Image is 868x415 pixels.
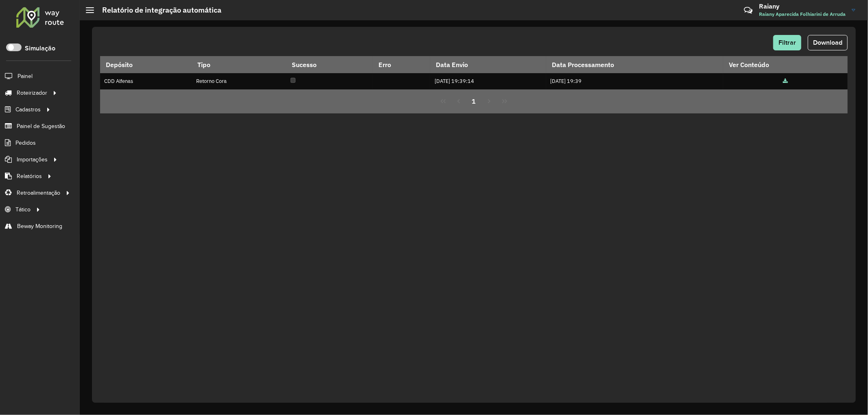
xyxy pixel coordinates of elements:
[17,155,48,164] span: Importações
[430,56,546,73] th: Data Envio
[15,139,36,147] span: Pedidos
[778,39,796,46] span: Filtrar
[813,39,842,46] span: Download
[17,222,62,230] span: Beway Monitoring
[430,73,546,89] td: [DATE] 19:39:14
[17,189,60,197] span: Retroalimentação
[17,122,65,130] span: Painel de Sugestão
[17,172,42,180] span: Relatórios
[15,105,41,114] span: Cadastros
[192,73,286,89] td: Retorno Cora
[94,6,221,15] h2: Relatório de integração automática
[546,73,723,89] td: [DATE] 19:39
[739,2,757,19] a: Contato Rápido
[15,205,31,214] span: Tático
[192,56,286,73] th: Tipo
[759,2,846,10] h3: Raiany
[100,56,192,73] th: Depósito
[466,93,482,109] button: 1
[783,78,788,85] a: Ver Conteúdo
[286,56,373,73] th: Sucesso
[808,35,848,50] button: Download
[773,35,801,50] button: Filtrar
[100,73,192,89] td: CDD Alfenas
[25,43,55,53] label: Simulação
[723,56,847,73] th: Ver Conteúdo
[759,11,846,18] span: Raiany Aparecida Folhiarini de Arruda
[17,72,33,80] span: Painel
[373,56,430,73] th: Erro
[546,56,723,73] th: Data Processamento
[17,89,47,97] span: Roteirizador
